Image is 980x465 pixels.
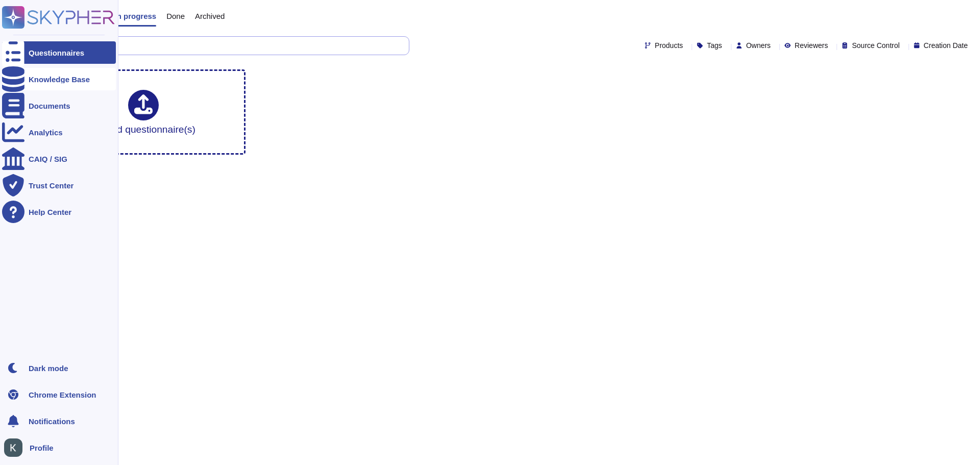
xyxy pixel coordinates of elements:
span: Archived [195,12,225,20]
div: Knowledge Base [29,76,90,83]
a: CAIQ / SIG [2,148,116,170]
div: Chrome Extension [29,391,96,399]
div: Help Center [29,208,71,216]
div: Trust Center [29,182,73,189]
div: Questionnaires [29,49,84,57]
span: In progress [114,12,156,20]
img: user [4,438,22,457]
div: Dark mode [29,364,68,372]
a: Documents [2,94,116,117]
button: user [2,436,30,459]
div: CAIQ / SIG [29,155,67,163]
span: Notifications [29,418,75,425]
input: Search by keywords [40,37,399,55]
span: Done [166,12,185,20]
span: Reviewers [795,42,828,49]
span: Products [655,42,683,49]
span: Tags [707,42,722,49]
span: Source Control [852,42,899,49]
a: Help Center [2,201,116,223]
a: Chrome Extension [2,383,116,406]
a: Trust Center [2,174,116,197]
a: Questionnaires [2,41,116,64]
a: Knowledge Base [2,68,116,90]
div: Analytics [29,129,63,136]
span: Owners [746,42,771,49]
span: Profile [30,444,54,452]
div: Documents [29,102,70,110]
span: Creation Date [924,42,968,49]
div: Upload questionnaire(s) [91,90,195,134]
a: Analytics [2,121,116,143]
